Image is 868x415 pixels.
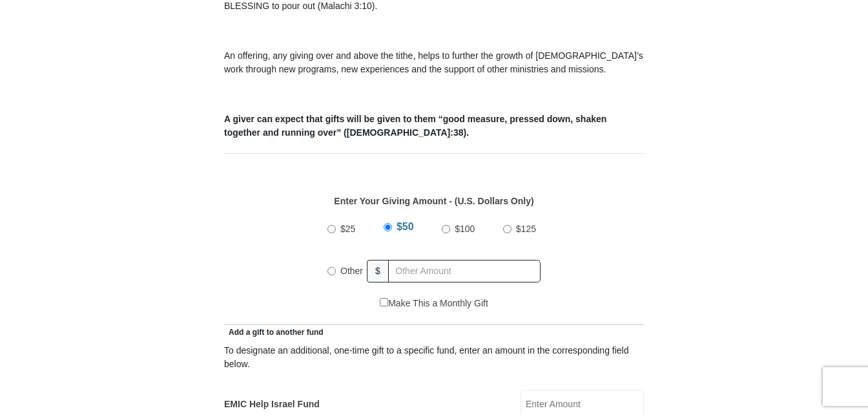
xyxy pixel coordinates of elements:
span: $25 [340,224,355,234]
span: $50 [397,221,414,232]
label: EMIC Help Israel Fund [224,398,320,411]
span: $125 [516,224,536,234]
span: $100 [455,224,475,234]
span: $ [367,260,389,282]
input: Other Amount [388,260,541,282]
span: Add a gift to another fund [224,328,324,337]
input: Make This a Monthly Gift [380,298,388,306]
strong: Enter Your Giving Amount - (U.S. Dollars Only) [334,196,533,206]
label: Make This a Monthly Gift [380,297,488,310]
div: To designate an additional, one-time gift to a specific fund, enter an amount in the correspondin... [224,344,644,371]
b: A giver can expect that gifts will be given to them “good measure, pressed down, shaken together ... [224,114,606,138]
span: Other [340,266,363,276]
p: An offering, any giving over and above the tithe, helps to further the growth of [DEMOGRAPHIC_DAT... [224,49,644,76]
